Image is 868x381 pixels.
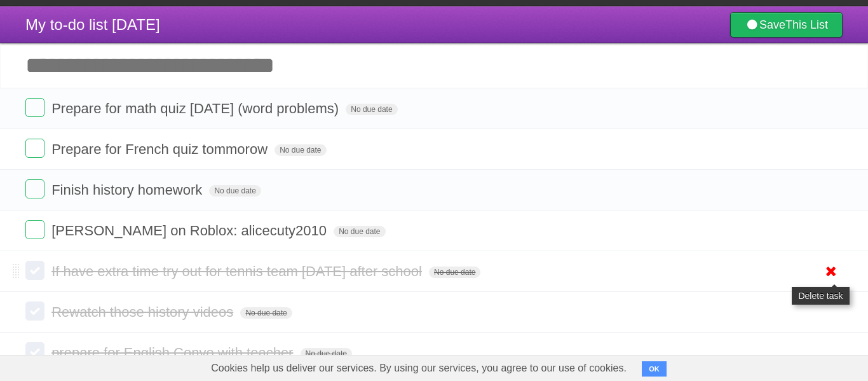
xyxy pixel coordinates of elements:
span: Cookies help us deliver our services. By using our services, you agree to our use of cookies. [198,356,639,381]
label: Done [25,220,44,239]
span: My to-do list [DATE] [25,16,160,33]
b: This List [785,18,828,31]
button: OK [642,361,667,377]
span: Prepare for math quiz [DATE] (word problems) [51,100,342,116]
span: No due date [275,144,326,156]
label: Done [25,342,44,361]
span: Finish history homework [51,182,205,198]
span: If have extra time try out for tennis team [DATE] after school [51,263,425,279]
span: No due date [429,267,480,278]
span: Prepare for French quiz tommorow [51,141,271,157]
span: No due date [209,185,261,197]
span: Rewatch those history videos [51,304,236,320]
span: No due date [346,104,397,115]
label: Done [25,179,44,198]
label: Done [25,301,44,321]
span: No due date [301,348,352,359]
label: Done [25,98,44,117]
span: [PERSON_NAME] on Roblox: alicecuty2010 [51,223,330,239]
label: Done [25,139,44,158]
span: prepare for English Convo with teacher [51,345,296,361]
span: No due date [334,226,385,237]
a: SaveThis List [730,12,843,38]
span: No due date [240,307,292,319]
label: Done [25,261,44,280]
